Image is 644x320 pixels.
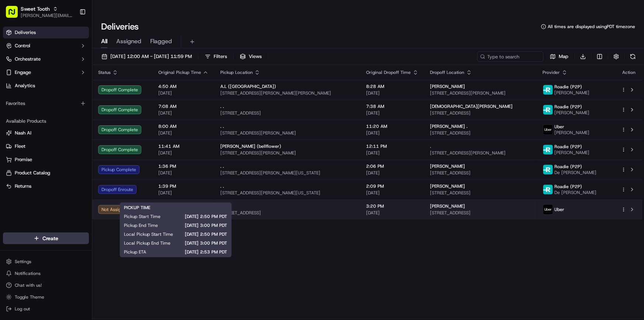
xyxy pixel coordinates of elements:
span: [PERSON_NAME][EMAIL_ADDRESS][DOMAIN_NAME] [21,13,73,18]
span: De [PERSON_NAME] [555,190,597,195]
img: roadie-logo-v2.jpg [543,85,553,95]
img: roadie-logo-v2.jpg [543,105,553,115]
span: [DATE] 12:00 AM - [DATE] 11:59 PM [110,53,192,60]
span: 1:36 PM [158,163,209,169]
span: Engage [15,69,31,76]
button: Refresh [628,51,638,62]
button: Sweet Tooth [21,5,50,13]
span: [DATE] [158,170,209,176]
span: Filters [214,53,227,60]
span: Pylon [73,183,89,189]
span: [DATE] [158,90,209,96]
span: Roadie (P2P) [555,184,582,190]
span: [STREET_ADDRESS][PERSON_NAME] [430,90,531,96]
a: Promise [6,156,86,163]
span: Dropoff Location [430,69,465,75]
div: Start new chat [33,71,121,78]
button: Views [237,51,265,62]
span: [STREET_ADDRESS] [430,190,531,196]
button: Chat with us! [3,280,89,290]
a: Product Catalog [6,170,86,176]
input: Got a question? Start typing here... [19,48,133,55]
span: [DATE] [366,170,419,176]
span: 12:11 PM [366,143,419,149]
button: Create [3,232,89,244]
span: 2:06 PM [366,163,419,169]
span: Flagged [150,37,172,46]
span: [DATE] [158,110,209,116]
span: Orchestrate [15,56,41,62]
span: Local Pickup Start Time [124,231,173,237]
div: 💻 [62,166,68,172]
span: Map [559,53,568,60]
a: Analytics [3,80,89,92]
img: uber-new-logo.jpeg [543,205,553,214]
span: • [61,115,64,120]
span: [DATE] 2:53 PM PDT [158,249,227,255]
span: Original Dropoff Time [366,69,411,75]
span: [PERSON_NAME] (bellflower) [220,143,281,149]
a: Returns [6,183,86,190]
span: Assigned [116,37,141,46]
input: Type to search [477,51,544,62]
span: [DATE] [158,150,209,156]
span: Analytics [15,82,35,89]
span: [DATE] 2:50 PM PDT [185,231,227,237]
span: [DATE] [366,190,419,196]
span: All times are displayed using PDT timezone [548,24,635,30]
span: API Documentation [70,165,118,173]
span: Settings [15,259,31,265]
span: Create [42,235,58,242]
span: Toggle Theme [15,294,44,300]
span: [PERSON_NAME] [555,90,590,96]
span: A.L ([GEOGRAPHIC_DATA]) [220,84,276,89]
div: Past conversations [7,96,49,102]
span: . . [220,183,224,189]
button: Sweet Tooth[PERSON_NAME][EMAIL_ADDRESS][DOMAIN_NAME] [3,3,76,21]
div: 📗 [7,166,13,172]
button: Engage [3,67,89,78]
img: roadie-logo-v2.jpg [543,185,553,194]
div: We're available if you need us! [33,78,101,84]
span: . [430,143,431,149]
img: 1736555255976-a54dd68f-1ca7-489b-9aae-adbdc363a1c4 [7,71,21,84]
a: Nash AI [6,130,86,136]
button: Nash AI [3,127,89,139]
span: Provider [543,69,560,75]
span: [STREET_ADDRESS][PERSON_NAME] [220,130,355,136]
span: Original Pickup Time [158,69,201,75]
span: 11:41 AM [158,143,209,149]
span: [STREET_ADDRESS] [430,210,531,216]
span: • [55,135,58,140]
span: [PERSON_NAME] [430,183,465,189]
span: 4:50 AM [158,84,209,89]
span: . . [220,123,224,129]
span: Roadie (P2P) [555,104,582,110]
span: [STREET_ADDRESS] [430,130,531,136]
img: 1753817452368-0c19585d-7be3-40d9-9a41-2dc781b3d1eb [16,71,29,84]
span: [DATE] [366,150,419,156]
span: [DATE] [59,135,75,140]
span: [PERSON_NAME] [430,203,465,209]
span: [DATE] 3:00 PM PDT [170,222,227,228]
a: Powered byPylon [52,183,89,189]
span: Promise [15,156,32,163]
button: Fleet [3,140,89,152]
span: 3:20 PM [366,203,419,209]
span: [DATE] [366,110,419,116]
button: [DATE] 12:00 AM - [DATE] 11:59 PM [98,51,195,62]
button: Notifications [3,268,89,279]
span: Pickup Start Time [124,214,161,219]
img: Bea Lacdao [7,108,19,119]
span: [PERSON_NAME] [555,130,590,136]
p: Welcome 👋 [7,30,134,41]
span: . . [220,103,224,109]
span: [DATE] [158,190,209,196]
span: Pickup End Time [124,222,158,228]
span: 8:28 AM [366,84,419,89]
img: 1736555255976-a54dd68f-1ca7-489b-9aae-adbdc363a1c4 [15,115,21,121]
span: [STREET_ADDRESS] [430,170,531,176]
span: Status [98,69,111,75]
span: Fleet [15,143,25,150]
